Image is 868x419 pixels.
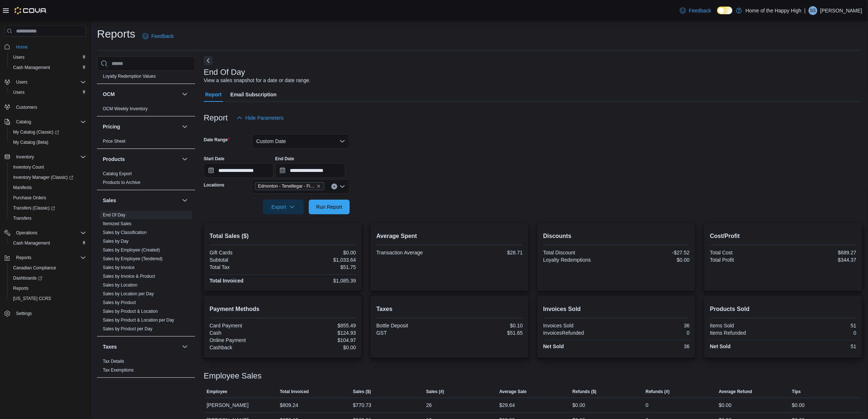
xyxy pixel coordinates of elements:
h2: Products Sold [710,305,856,314]
a: Feedback [140,29,176,43]
a: Inventory Manager (Classic) [7,172,89,182]
span: Export [267,200,299,214]
div: Total Cost [710,250,782,255]
span: Dashboards [10,274,86,282]
span: Run Report [316,203,342,211]
button: Products [180,155,189,164]
div: Cash [210,330,281,336]
a: Manifests [10,183,35,192]
button: Pricing [103,123,179,130]
span: Average Refund [719,389,752,395]
h2: Discounts [543,232,690,241]
a: Inventory Count [10,163,47,172]
label: Locations [204,182,225,188]
span: Sales by Location per Day [103,291,154,297]
div: Sajjad Syed [809,6,817,15]
div: Products [97,169,195,190]
h3: Employee Sales [204,372,262,380]
div: $344.37 [785,257,856,263]
div: Total Discount [543,250,615,255]
span: Customers [13,103,86,112]
a: Inventory Manager (Classic) [10,173,76,182]
a: Tax Exemptions [103,368,134,373]
div: OCM [97,104,195,116]
span: Settings [16,311,32,316]
span: Refunds (#) [646,389,670,395]
button: Customers [1,102,89,112]
a: Sales by Product per Day [103,326,152,331]
span: My Catalog (Beta) [10,138,86,147]
span: Manifests [13,185,32,191]
h2: Invoices Sold [543,305,690,314]
span: Users [10,53,86,62]
span: Users [10,88,86,97]
span: Transfers [13,215,31,221]
div: $51.65 [451,330,523,336]
a: Sales by Invoice [103,265,135,270]
button: Reports [13,253,34,262]
a: Purchase Orders [10,193,49,202]
button: Users [13,78,30,87]
button: Inventory Count [7,162,89,172]
span: Reports [13,253,86,262]
button: Export [263,200,304,214]
a: Settings [13,309,35,318]
button: Products [103,155,179,163]
span: Transfers (Classic) [10,204,86,212]
span: Dashboards [13,275,42,281]
span: Sales by Product [103,300,136,305]
button: Sales [103,197,179,204]
span: Manifests [10,183,86,192]
button: OCM [103,91,179,98]
div: Total Tax [210,264,281,270]
a: Home [13,43,31,51]
span: Purchase Orders [13,195,46,201]
span: Edmonton - Terwillegar - Fire & Flower [258,182,315,190]
span: Catalog [13,118,86,126]
button: OCM [180,90,189,99]
div: -$27.52 [618,250,690,255]
span: Customers [16,104,37,110]
span: Settings [13,309,86,318]
span: Canadian Compliance [10,264,86,272]
button: Home [1,41,89,52]
button: Purchase Orders [7,193,89,203]
div: Transaction Average [376,250,448,255]
button: Pricing [180,122,189,131]
span: Inventory Count [10,163,86,172]
button: Users [7,87,89,97]
button: Operations [1,228,89,238]
span: Products to Archive [103,180,140,185]
h3: OCM [103,91,115,98]
div: $809.24 [280,401,298,410]
span: Home [13,42,86,51]
a: [US_STATE] CCRS [10,294,54,303]
label: Start Date [204,156,225,162]
button: Clear input [331,184,337,189]
div: GST [376,330,448,336]
div: $51.75 [284,264,356,270]
div: $104.97 [284,337,356,343]
h3: Report [204,114,228,122]
button: Run Report [309,200,350,214]
span: Catalog [16,119,31,125]
span: My Catalog (Classic) [13,129,59,135]
div: Sales [97,211,195,336]
span: Sales by Product per Day [103,326,152,332]
span: Inventory Manager (Classic) [10,173,86,182]
span: Sales ($) [353,389,371,395]
div: 0 [785,330,856,336]
a: End Of Day [103,212,125,218]
a: Sales by Product & Location per Day [103,318,174,323]
a: Users [10,53,27,62]
span: Transfers (Classic) [13,205,55,211]
span: Refunds ($) [572,389,596,395]
span: Cash Management [10,63,86,72]
button: Settings [1,308,89,319]
div: Card Payment [210,323,281,328]
button: Users [7,52,89,62]
span: My Catalog (Beta) [13,139,48,145]
a: Cash Management [10,239,53,247]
